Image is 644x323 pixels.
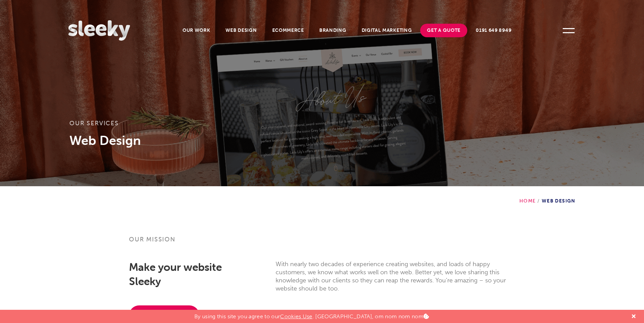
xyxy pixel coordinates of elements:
a: Ecommerce [265,24,311,37]
p: By using this site you agree to our . [GEOGRAPHIC_DATA], om nom nom nom [194,310,429,320]
a: Web Design [219,24,264,37]
a: Our Work [176,24,217,37]
a: Get A Quote [420,24,467,37]
a: Cookies Use [280,313,313,320]
h2: Make your website Sleeky [129,260,237,288]
span: / [536,198,541,204]
h3: Our mission [129,235,515,252]
h1: Web Design [69,132,575,149]
div: Web Design [519,186,576,204]
img: Sleeky Web Design Newcastle [68,20,130,41]
a: Branding [313,24,353,37]
a: Digital Marketing [355,24,419,37]
p: With nearly two decades of experience creating websites, and loads of happy customers, we know wh... [276,260,515,293]
a: Home [519,198,536,204]
a: 0191 649 8949 [469,24,518,37]
h3: Our services [69,119,575,132]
